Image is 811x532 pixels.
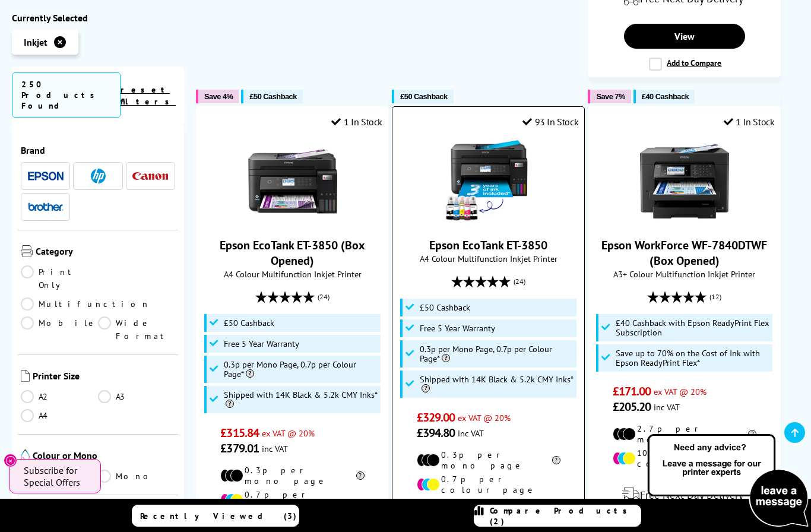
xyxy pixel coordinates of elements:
[24,36,47,48] span: Inkjet
[654,401,680,413] span: inc VAT
[21,370,30,382] img: Printer Size
[417,449,560,471] li: 0.3p per mono page
[248,216,337,228] a: Epson EcoTank ET-3850 (Box Opened)
[616,349,769,368] span: Save up to 70% on the Cost of Ink with Epson ReadyPrint Flex*
[633,90,695,103] button: £40 Cashback
[36,245,175,259] span: Category
[98,390,175,403] a: A3
[400,92,447,101] span: £50 Cashback
[21,409,98,422] a: A4
[224,390,378,409] span: Shipped with 14K Black & 5.2k CMY Inks*
[33,449,175,464] span: Colour or Mono
[420,344,574,363] span: 0.3p per Mono Page, 0.7p per Colour Page*
[132,169,168,183] a: Canon
[458,412,511,423] span: ex VAT @ 20%
[318,286,330,308] span: (24)
[249,92,296,101] span: £50 Cashback
[12,12,184,24] div: Currently Selected
[28,199,64,214] a: Brother
[616,318,769,337] span: £40 Cashback with Epson ReadyPrint Flex Subscription
[429,237,547,253] a: Epson EcoTank ET-3850
[4,454,17,467] button: Close
[224,339,299,349] span: Free 5 Year Warranty
[613,448,756,469] li: 10.3p per colour page
[241,90,302,103] button: £50 Cashback
[724,116,775,128] div: 1 In Stock
[121,84,176,107] a: reset filters
[12,72,121,118] span: 250 Products Found
[654,386,707,397] span: ex VAT @ 20%
[33,370,175,384] span: Printer Size
[140,511,297,521] span: Recently Viewed (3)
[21,316,98,343] a: Mobile
[522,116,578,128] div: 93 In Stock
[645,432,811,530] img: Open Live Chat window
[417,474,560,495] li: 0.7p per colour page
[28,172,64,180] img: Epson
[624,24,745,49] a: View
[98,316,175,343] a: Wide Format
[594,478,774,511] div: modal_delivery
[444,216,533,228] a: Epson EcoTank ET-3850
[490,505,641,527] span: Compare Products (2)
[596,92,625,101] span: Save 7%
[262,443,288,454] span: inc VAT
[21,144,175,156] span: Brand
[80,169,116,183] a: HP
[420,375,574,394] span: Shipped with 14K Black & 5.2k CMY Inks*
[417,410,455,425] span: £329.00
[220,465,364,486] li: 0.3p per mono page
[220,425,259,441] span: £315.84
[132,505,299,527] a: Recently Viewed (3)
[202,268,382,280] span: A4 Colour Multifunction Inkjet Printer
[642,92,689,101] span: £40 Cashback
[594,268,774,280] span: A3+ Colour Multifunction Inkjet Printer
[224,318,274,328] span: £50 Cashback
[514,270,525,293] span: (24)
[392,90,453,103] button: £50 Cashback
[613,384,651,399] span: £171.00
[21,297,150,311] a: Multifunction
[220,489,364,511] li: 0.7p per colour page
[649,58,721,71] label: Add to Compare
[21,390,98,403] a: A2
[24,464,89,488] span: Subscribe for Special Offers
[262,427,315,439] span: ex VAT @ 20%
[709,286,721,308] span: (12)
[458,427,484,439] span: inc VAT
[248,137,337,226] img: Epson EcoTank ET-3850 (Box Opened)
[613,399,651,414] span: £205.20
[28,202,64,211] img: Brother
[613,423,756,445] li: 2.7p per mono page
[220,237,365,268] a: Epson EcoTank ET-3850 (Box Opened)
[640,216,729,228] a: Epson WorkForce WF-7840DTWF (Box Opened)
[196,90,239,103] button: Save 4%
[204,92,233,101] span: Save 4%
[91,169,106,183] img: HP
[398,253,578,264] span: A4 Colour Multifunction Inkjet Printer
[640,137,729,226] img: Epson WorkForce WF-7840DTWF (Box Opened)
[224,360,378,379] span: 0.3p per Mono Page, 0.7p per Colour Page*
[220,441,259,456] span: £379.01
[420,303,470,312] span: £50 Cashback
[28,169,64,183] a: Epson
[417,425,455,441] span: £394.80
[132,172,168,180] img: Canon
[601,237,767,268] a: Epson WorkForce WF-7840DTWF (Box Opened)
[474,505,641,527] a: Compare Products (2)
[331,116,382,128] div: 1 In Stock
[444,137,533,226] img: Epson EcoTank ET-3850
[21,265,98,292] a: Print Only
[21,245,33,257] img: Category
[21,449,30,461] img: Colour or Mono
[588,90,631,103] button: Save 7%
[98,470,175,483] a: Mono
[420,324,495,333] span: Free 5 Year Warranty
